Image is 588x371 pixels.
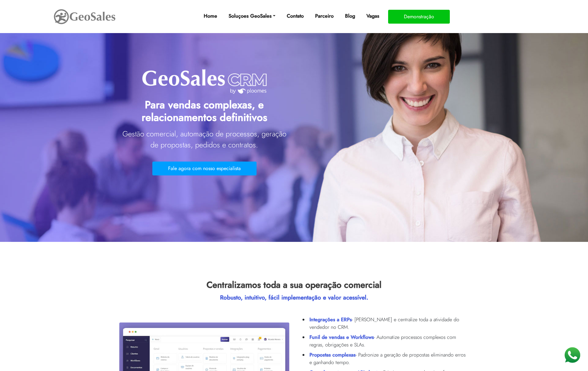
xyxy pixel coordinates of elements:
button: Fale agora com nosso especialista [152,162,257,175]
li: - Automatize processos complexos com regras, obrigações e SLAs. [308,332,467,350]
img: WhatsApp [562,345,583,366]
li: - Padronize a geração de propostas eliminando erros e ganhando tempo. [308,350,467,368]
button: Demonstração [388,10,450,24]
h1: Para vendas complexas, e relacionamentos definitivos [119,94,289,127]
spam: Robusto, intuitivo, fácil implementação e valor acessível. [220,293,368,302]
a: Blog [342,10,358,22]
li: - [PERSON_NAME] e centralize toda a atividade do vendedor no CRM. [308,315,467,332]
a: Contato [284,10,306,22]
a: Vagas [364,10,382,22]
img: GeoSales [53,8,116,26]
p: Gestão comercial, automação de processos, geração de propostas, pedidos e contratos. [119,128,289,151]
spam: Integrações a ERPs [309,316,352,323]
a: Parceiro [313,10,336,22]
a: Soluçoes GeoSales [226,10,278,22]
spam: Funil de vendas e Workflows [309,334,374,341]
a: Home [201,10,220,22]
spam: Propostas complexas [309,351,356,358]
img: geo-crm.png [141,69,267,94]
